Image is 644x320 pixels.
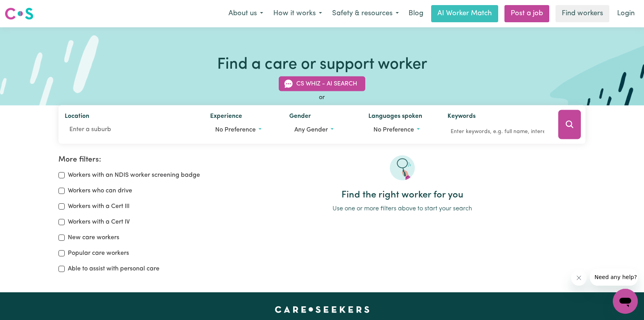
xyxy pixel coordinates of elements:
label: Popular care workers [68,249,129,258]
label: Gender [289,112,311,123]
a: Login [612,5,639,22]
label: Languages spoken [368,112,422,123]
button: CS Whiz - AI Search [279,76,365,91]
input: Enter keywords, e.g. full name, interests [448,126,547,138]
a: Post a job [504,5,549,22]
span: No preference [373,127,414,133]
label: Workers with an NDIS worker screening badge [68,171,200,180]
label: Keywords [448,112,476,123]
button: Search [558,110,581,139]
div: or [58,93,586,102]
img: Careseekers logo [5,7,34,21]
button: Worker language preferences [368,123,435,137]
h1: Find a care or support worker [217,55,427,74]
a: AI Worker Match [431,5,498,22]
h2: Find the right worker for you [219,190,586,201]
iframe: Message from company [590,268,638,286]
label: Location [65,112,89,123]
p: Use one or more filters above to start your search [219,204,586,213]
iframe: Close message [571,270,587,286]
iframe: Button to launch messaging window [613,289,638,314]
button: Safety & resources [327,5,404,22]
button: How it works [268,5,327,22]
label: Able to assist with personal care [68,264,159,274]
a: Careseekers home page [275,306,370,313]
button: Worker gender preference [289,123,356,137]
a: Blog [404,5,428,22]
input: Enter a suburb [65,123,198,137]
a: Careseekers logo [5,5,34,23]
span: No preference [215,127,256,133]
span: Any gender [294,127,328,133]
label: Experience [210,112,242,123]
label: New care workers [68,233,119,242]
label: Workers with a Cert III [68,202,129,211]
h2: More filters: [58,155,210,164]
button: Worker experience options [210,123,277,137]
label: Workers with a Cert IV [68,217,130,227]
a: Find workers [556,5,609,22]
button: About us [223,5,268,22]
label: Workers who can drive [68,186,132,196]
